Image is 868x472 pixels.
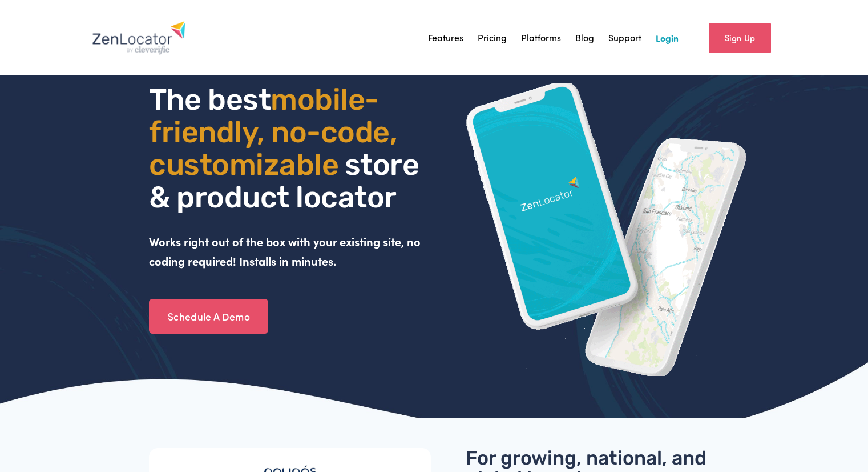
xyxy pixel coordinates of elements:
[149,82,271,117] span: The best
[428,29,463,46] a: Features
[92,21,186,55] img: Zenlocator
[149,299,268,334] a: Schedule A Demo
[466,83,748,377] img: ZenLocator phone mockup gif
[608,29,641,46] a: Support
[656,29,679,46] a: Login
[478,29,507,46] a: Pricing
[521,29,561,46] a: Platforms
[575,29,594,46] a: Blog
[709,23,771,53] a: Sign Up
[149,234,423,269] strong: Works right out of the box with your existing site, no coding required! Installs in minutes.
[149,82,403,182] span: mobile- friendly, no-code, customizable
[149,147,425,215] span: store & product locator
